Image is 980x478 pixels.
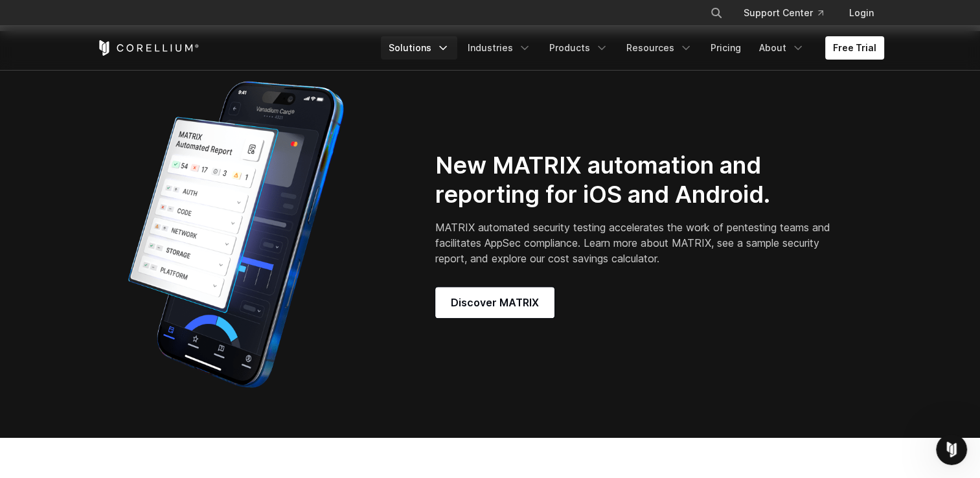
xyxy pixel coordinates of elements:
[435,151,835,209] h2: New MATRIX automation and reporting for iOS and Android.
[619,36,700,60] a: Resources
[703,36,749,60] a: Pricing
[460,36,539,60] a: Industries
[825,36,884,60] a: Free Trial
[541,36,616,60] a: Products
[751,36,812,60] a: About
[381,36,457,60] a: Solutions
[839,1,884,25] a: Login
[694,1,884,25] div: Navigation Menu
[97,40,199,56] a: Corellium Home
[936,434,967,465] iframe: Intercom live chat
[381,36,884,60] div: Navigation Menu
[733,1,834,25] a: Support Center
[451,295,539,310] span: Discover MATRIX
[435,287,554,318] a: Discover MATRIX
[435,220,835,266] p: MATRIX automated security testing accelerates the work of pentesting teams and facilitates AppSec...
[705,1,728,25] button: Search
[97,73,375,396] img: Corellium_MATRIX_Hero_1_1x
